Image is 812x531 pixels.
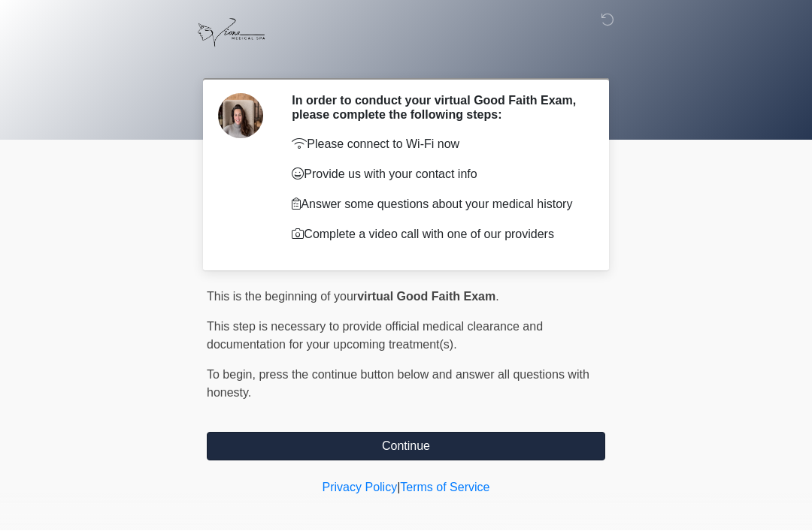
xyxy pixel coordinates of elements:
[218,94,263,139] img: Agent Avatar
[323,481,398,494] a: Privacy Policy
[207,433,605,461] button: Continue
[357,291,495,303] strong: virtual Good Faith Exam
[292,94,583,122] h2: In order to conduct your virtual Good Faith Exam, please complete the following steps:
[292,136,583,154] p: Please connect to Wi-Fi now
[292,226,583,244] p: Complete a video call with one of our providers
[192,11,271,56] img: Viona Medical Spa Logo
[207,321,543,351] span: This step is necessary to provide official medical clearance and documentation for your upcoming ...
[397,481,400,494] a: |
[207,291,357,303] span: This is the beginning of your
[292,166,583,184] p: Provide us with your contact info
[292,196,583,214] p: Answer some questions about your medical history
[207,369,259,382] span: To begin,
[495,291,498,303] span: .
[400,481,489,494] a: Terms of Service
[207,369,589,400] span: press the continue button below and answer all questions with honesty.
